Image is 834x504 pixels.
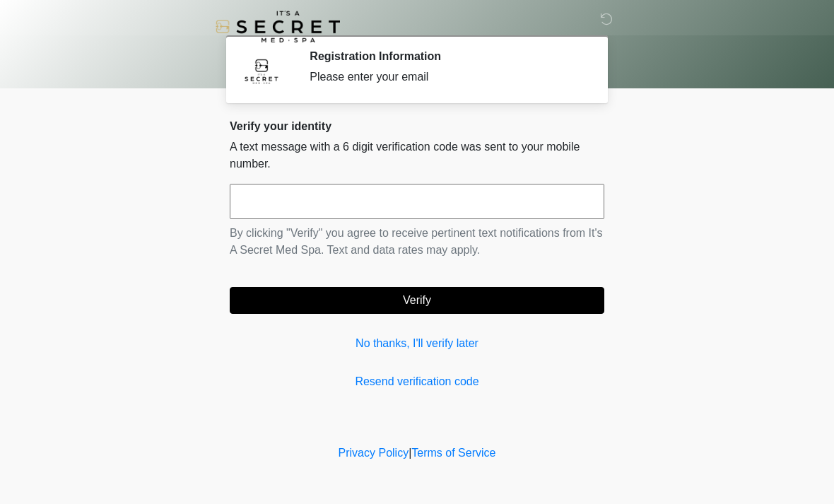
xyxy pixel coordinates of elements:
[310,49,583,63] h2: Registration Information
[409,447,411,459] a: |
[230,287,604,314] button: Verify
[411,447,495,459] a: Terms of Service
[230,225,604,259] p: By clicking "Verify" you agree to receive pertinent text notifications from It's A Secret Med Spa...
[230,119,604,133] h2: Verify your identity
[310,69,583,86] div: Please enter your email
[339,447,409,459] a: Privacy Policy
[216,11,340,42] img: It's A Secret Med Spa Logo
[230,335,604,352] a: No thanks, I'll verify later
[240,49,283,92] img: Agent Avatar
[230,373,604,390] a: Resend verification code
[230,139,604,172] p: A text message with a 6 digit verification code was sent to your mobile number.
